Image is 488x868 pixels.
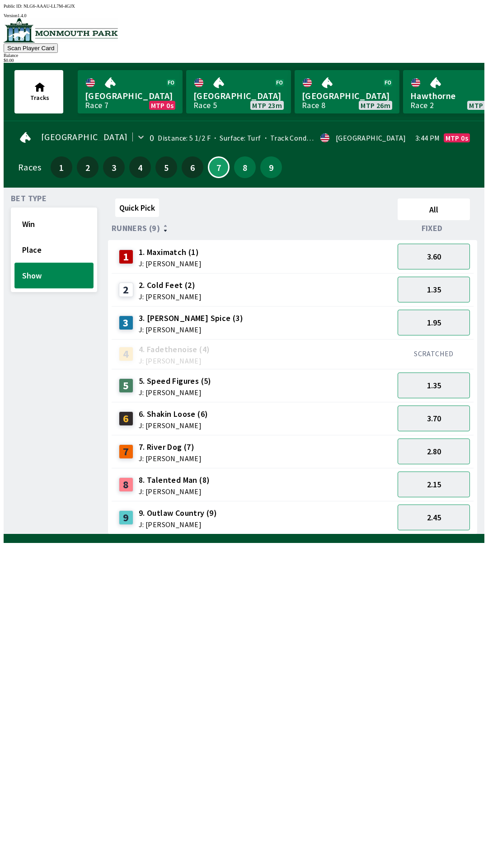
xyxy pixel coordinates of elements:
span: J: [PERSON_NAME] [139,326,243,333]
span: 3 [105,164,122,170]
span: 1.35 [427,284,441,295]
button: 1.35 [398,373,470,398]
div: 6 [119,411,133,426]
span: Fixed [422,225,443,232]
div: Race 7 [85,102,108,109]
div: 2 [119,283,133,297]
div: Race 2 [410,102,434,109]
span: 9. Outlaw Country (9) [139,507,217,519]
span: J: [PERSON_NAME] [139,422,208,429]
a: [GEOGRAPHIC_DATA]Race 7MTP 0s [78,70,183,113]
span: 2 [79,164,96,170]
span: J: [PERSON_NAME] [139,260,202,267]
span: NLG6-AAAU-LL7M-4GJX [23,4,75,9]
a: [GEOGRAPHIC_DATA]Race 5MTP 23m [186,70,291,113]
span: 3:44 PM [415,134,440,142]
button: 2.45 [398,505,470,530]
div: Race 8 [302,102,325,109]
button: 1.95 [398,310,470,335]
span: 7 [211,165,226,170]
span: [GEOGRAPHIC_DATA] [302,90,392,102]
div: 0 [150,134,154,142]
div: Races [18,164,41,171]
span: 8 [236,164,253,170]
div: $ 0.00 [4,58,484,63]
span: 6. Shakin Loose (6) [139,408,208,420]
span: J: [PERSON_NAME] [139,389,211,396]
button: 2 [77,156,99,178]
span: J: [PERSON_NAME] [139,293,202,300]
span: MTP 0s [151,102,174,109]
span: 4 [131,164,149,170]
span: 5. Speed Figures (5) [139,375,211,387]
span: J: [PERSON_NAME] [139,357,210,364]
span: [GEOGRAPHIC_DATA] [41,133,128,141]
div: 1 [119,250,133,264]
button: 2.80 [398,439,470,464]
div: 9 [119,510,133,525]
span: 3.70 [427,413,441,424]
div: SCRATCHED [398,349,470,358]
div: Public ID: [4,4,484,9]
button: 4 [129,156,151,178]
button: All [398,198,470,220]
span: 6 [184,164,201,170]
div: Version 1.4.0 [4,13,484,18]
span: 1 [53,164,70,170]
span: Track Condition: Firm [261,133,341,142]
span: 2. Cold Feet (2) [139,279,202,291]
span: [GEOGRAPHIC_DATA] [193,90,284,102]
button: Tracks [14,70,63,113]
span: 2.15 [427,479,441,490]
button: 2.15 [398,472,470,497]
span: J: [PERSON_NAME] [139,488,210,495]
div: Runners (9) [112,224,394,233]
button: 3.70 [398,406,470,431]
button: 7 [208,156,230,178]
button: Quick Pick [115,198,159,217]
a: [GEOGRAPHIC_DATA]Race 8MTP 26m [295,70,399,113]
span: Tracks [30,94,49,102]
span: 2.45 [427,512,441,523]
button: 9 [260,156,282,178]
div: 4 [119,347,133,361]
div: 3 [119,316,133,330]
span: J: [PERSON_NAME] [139,455,202,462]
span: Win [22,219,86,229]
div: 7 [119,444,133,459]
span: Runners (9) [112,225,160,232]
button: 5 [155,156,177,178]
span: J: [PERSON_NAME] [139,521,217,528]
span: [GEOGRAPHIC_DATA] [85,90,175,102]
button: Place [14,237,94,263]
span: All [402,204,466,215]
span: 7. River Dog (7) [139,441,202,453]
span: 2.80 [427,446,441,457]
span: Place [22,245,86,255]
span: 1. Maximatch (1) [139,246,202,258]
button: 8 [234,156,256,178]
button: 1 [51,156,72,178]
span: 1.35 [427,380,441,391]
button: Win [14,211,94,237]
div: 5 [119,378,133,393]
button: 1.35 [398,277,470,302]
span: MTP 0s [446,134,468,142]
span: 1.95 [427,317,441,328]
span: 3. [PERSON_NAME] Spice (3) [139,312,243,324]
button: 3 [103,156,125,178]
span: 4. Fadethenoise (4) [139,344,210,355]
div: [GEOGRAPHIC_DATA] [336,134,406,142]
span: 3.60 [427,251,441,262]
span: 5 [158,164,175,170]
button: 3.60 [398,244,470,269]
div: Balance [4,53,484,58]
span: Surface: Turf [211,133,261,142]
span: MTP 23m [252,102,282,109]
img: venue logo [4,18,118,42]
div: 8 [119,477,133,492]
span: Quick Pick [119,203,155,213]
div: Fixed [394,224,474,233]
span: Distance: 5 1/2 F [158,133,211,142]
button: 6 [182,156,203,178]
